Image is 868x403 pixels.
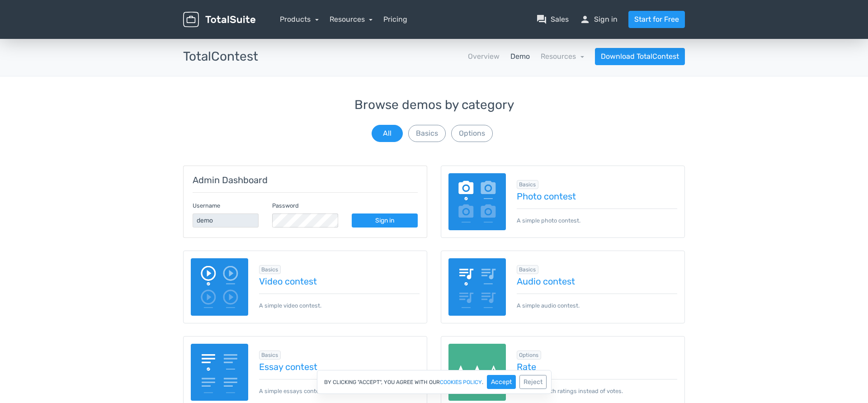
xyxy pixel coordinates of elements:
[517,209,678,225] p: A simple photo contest.
[259,351,281,360] span: Browse all in Basics
[517,351,542,360] span: Browse all in Options
[352,213,418,228] a: Sign in
[259,276,420,286] a: Video contest
[487,375,516,389] button: Accept
[468,51,500,62] a: Overview
[259,265,281,274] span: Browse all in Basics
[408,125,446,142] button: Basics
[280,15,319,24] a: Products
[510,51,530,62] a: Demo
[448,173,506,231] img: image-poll.png
[541,52,584,61] a: Resources
[317,370,552,394] div: By clicking "Accept", you agree with our .
[259,362,420,372] a: Essay contest
[628,11,685,28] a: Start for Free
[448,344,506,401] img: rate.png
[519,375,547,389] button: Reject
[183,12,255,28] img: TotalSuite for WordPress
[183,50,258,64] h3: TotalContest
[383,14,407,25] a: Pricing
[372,125,403,142] button: All
[580,14,590,25] span: person
[595,48,685,65] a: Download TotalContest
[517,276,678,286] a: Audio contest
[536,14,547,25] span: question_answer
[259,294,420,310] p: A simple video contest.
[193,201,220,210] label: Username
[517,180,539,189] span: Browse all in Basics
[536,14,569,25] a: question_answerSales
[191,258,248,316] img: video-poll.png
[440,379,482,385] a: cookies policy
[517,362,678,372] a: Rate
[448,258,506,316] img: audio-poll.png
[580,14,618,25] a: personSign in
[183,98,685,112] h3: Browse demos by category
[517,294,678,310] p: A simple audio contest.
[451,125,493,142] button: Options
[272,201,299,210] label: Password
[193,175,418,185] h5: Admin Dashboard
[191,344,248,401] img: essay-contest.png
[517,265,539,274] span: Browse all in Basics
[330,15,373,24] a: Resources
[517,191,678,201] a: Photo contest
